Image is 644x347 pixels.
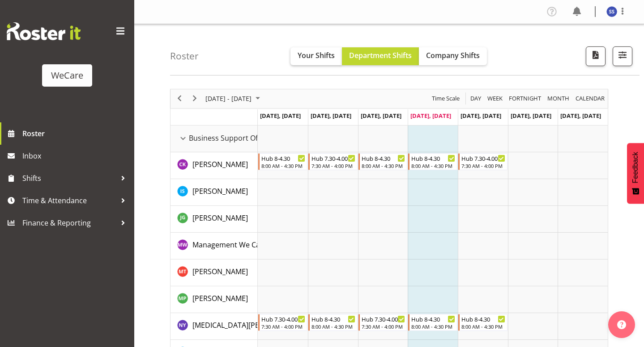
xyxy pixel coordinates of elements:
[308,153,358,170] div: Chloe Kim"s event - Hub 7.30-4.00 Begin From Tuesday, September 30, 2025 at 7:30:00 AM GMT+13:00 ...
[308,314,358,331] div: Nikita Yates"s event - Hub 8-4.30 Begin From Tuesday, September 30, 2025 at 8:00:00 AM GMT+13:00 ...
[171,286,258,313] td: Millie Pumphrey resource
[486,93,503,104] span: Week
[461,323,505,330] div: 8:00 AM - 4:30 PM
[205,93,252,104] span: [DATE] - [DATE]
[258,314,307,331] div: Nikita Yates"s event - Hub 7.30-4.00 Begin From Monday, September 29, 2025 at 7:30:00 AM GMT+13:0...
[22,127,130,140] span: Roster
[192,240,267,250] span: Management We Care
[260,112,301,120] span: [DATE], [DATE]
[261,314,305,323] div: Hub 7.30-4.00
[171,152,258,179] td: Chloe Kim resource
[187,89,202,108] div: next period
[411,162,455,169] div: 8:00 AM - 4:30 PM
[410,112,451,120] span: [DATE], [DATE]
[426,50,480,60] span: Company Shifts
[192,320,304,330] a: [MEDICAL_DATA][PERSON_NAME]
[361,112,401,120] span: [DATE], [DATE]
[362,323,405,330] div: 7:30 AM - 4:00 PM
[261,162,305,169] div: 8:00 AM - 4:30 PM
[192,213,248,223] a: [PERSON_NAME]
[358,314,408,331] div: Nikita Yates"s event - Hub 7.30-4.00 Begin From Wednesday, October 1, 2025 at 7:30:00 AM GMT+13:0...
[171,125,258,152] td: Business Support Office resource
[298,50,335,60] span: Your Shifts
[358,153,408,170] div: Chloe Kim"s event - Hub 8-4.30 Begin From Wednesday, October 1, 2025 at 8:00:00 AM GMT+13:00 Ends...
[189,93,201,104] button: Next
[469,93,483,104] button: Timeline Day
[261,154,305,163] div: Hub 8-4.30
[311,323,355,330] div: 8:00 AM - 4:30 PM
[311,112,351,120] span: [DATE], [DATE]
[192,239,267,250] a: Management We Care
[189,133,270,143] span: Business Support Office
[170,51,199,61] h4: Roster
[461,154,505,163] div: Hub 7.30-4.00
[586,46,606,66] button: Download a PDF of the roster according to the set date range.
[342,47,419,65] button: Department Shifts
[51,69,83,82] div: WeCare
[408,153,457,170] div: Chloe Kim"s event - Hub 8-4.30 Begin From Thursday, October 2, 2025 at 8:00:00 AM GMT+13:00 Ends ...
[192,266,248,277] a: [PERSON_NAME]
[22,216,116,230] span: Finance & Reporting
[290,47,342,65] button: Your Shifts
[22,149,130,163] span: Inbox
[349,50,412,60] span: Department Shifts
[508,93,543,104] button: Fortnight
[192,267,248,276] span: [PERSON_NAME]
[171,233,258,259] td: Management We Care resource
[204,93,264,104] button: October 2025
[192,293,248,303] span: [PERSON_NAME]
[560,112,601,120] span: [DATE], [DATE]
[511,112,551,120] span: [DATE], [DATE]
[192,186,248,196] a: [PERSON_NAME]
[171,179,258,206] td: Isabel Simcox resource
[311,314,355,323] div: Hub 8-4.30
[192,213,248,223] span: [PERSON_NAME]
[192,159,248,169] span: [PERSON_NAME]
[574,93,606,104] button: Month
[419,47,487,65] button: Company Shifts
[461,112,501,120] span: [DATE], [DATE]
[362,154,405,163] div: Hub 8-4.30
[192,320,304,330] span: [MEDICAL_DATA][PERSON_NAME]
[461,162,505,169] div: 7:30 AM - 4:00 PM
[192,293,248,304] a: [PERSON_NAME]
[411,314,455,323] div: Hub 8-4.30
[431,93,461,104] span: Time Scale
[174,93,186,104] button: Previous
[362,162,405,169] div: 8:00 AM - 4:30 PM
[469,93,482,104] span: Day
[171,259,258,286] td: Michelle Thomas resource
[461,314,505,323] div: Hub 8-4.30
[575,93,606,104] span: calendar
[613,46,632,66] button: Filter Shifts
[171,206,258,233] td: Janine Grundler resource
[411,154,455,163] div: Hub 8-4.30
[411,323,455,330] div: 8:00 AM - 4:30 PM
[606,6,617,17] img: sara-sherwin11955.jpg
[172,89,187,108] div: previous period
[362,314,405,323] div: Hub 7.30-4.00
[408,314,457,331] div: Nikita Yates"s event - Hub 8-4.30 Begin From Thursday, October 2, 2025 at 8:00:00 AM GMT+13:00 En...
[258,153,307,170] div: Chloe Kim"s event - Hub 8-4.30 Begin From Monday, September 29, 2025 at 8:00:00 AM GMT+13:00 Ends...
[192,186,248,196] span: [PERSON_NAME]
[546,93,571,104] button: Timeline Month
[22,171,116,185] span: Shifts
[22,194,116,207] span: Time & Attendance
[617,320,626,329] img: help-xxl-2.png
[7,22,81,40] img: Rosterit website logo
[486,93,504,104] button: Timeline Week
[546,93,570,104] span: Month
[192,159,248,170] a: [PERSON_NAME]
[627,143,644,204] button: Feedback - Show survey
[431,93,461,104] button: Time Scale
[458,314,508,331] div: Nikita Yates"s event - Hub 8-4.30 Begin From Friday, October 3, 2025 at 8:00:00 AM GMT+13:00 Ends...
[202,89,265,108] div: Sep 29 - Oct 05, 2025
[631,152,640,183] span: Feedback
[508,93,542,104] span: Fortnight
[261,323,305,330] div: 7:30 AM - 4:00 PM
[311,154,355,163] div: Hub 7.30-4.00
[458,153,508,170] div: Chloe Kim"s event - Hub 7.30-4.00 Begin From Friday, October 3, 2025 at 7:30:00 AM GMT+13:00 Ends...
[311,162,355,169] div: 7:30 AM - 4:00 PM
[171,313,258,340] td: Nikita Yates resource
